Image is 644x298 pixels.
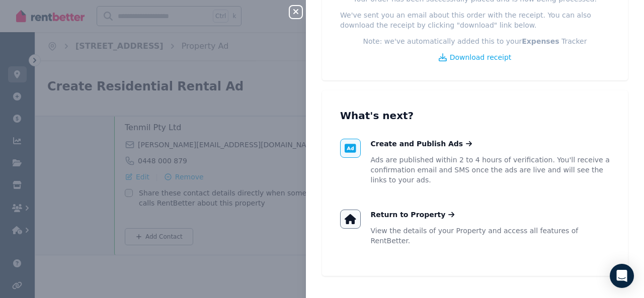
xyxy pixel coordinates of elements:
[371,210,446,220] span: Return to Property
[371,226,610,246] p: View the details of your Property and access all features of RentBetter.
[363,36,587,46] p: Note: we've automatically added this to your Tracker
[340,10,610,30] p: We've sent you an email about this order with the receipt. You can also download the receipt by c...
[371,155,610,185] p: Ads are published within 2 to 4 hours of verification. You'll receive a confirmation email and SM...
[371,210,455,220] a: Return to Property
[450,52,512,62] span: Download receipt
[522,37,559,45] b: Expenses
[610,264,634,288] div: Open Intercom Messenger
[340,109,610,123] h3: What's next?
[371,139,463,149] span: Create and Publish Ads
[371,139,472,149] a: Create and Publish Ads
